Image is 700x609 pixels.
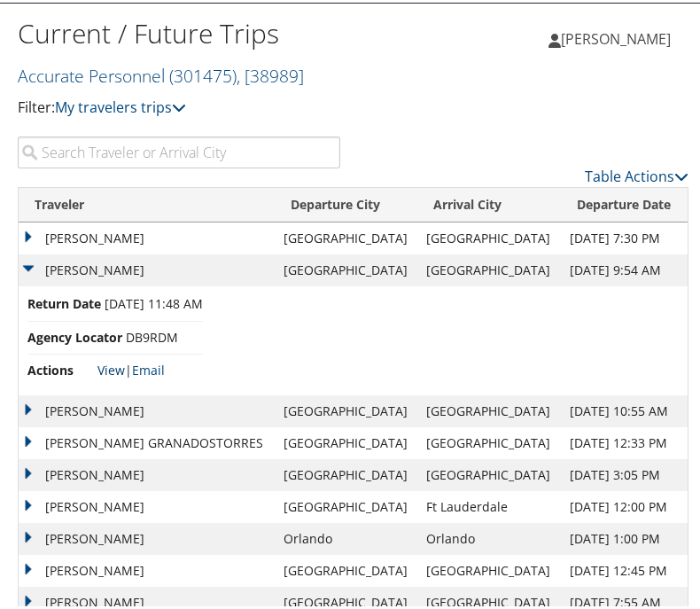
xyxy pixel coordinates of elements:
[27,358,94,378] span: Actions
[417,425,560,457] td: [GEOGRAPHIC_DATA]
[275,552,417,584] td: [GEOGRAPHIC_DATA]
[18,94,354,117] p: Filter:
[275,220,417,252] td: [GEOGRAPHIC_DATA]
[97,359,125,376] a: View
[417,520,560,552] td: Orlando
[18,61,304,85] a: Accurate Personnel
[548,10,688,63] a: [PERSON_NAME]
[97,359,165,376] span: |
[19,393,275,425] td: [PERSON_NAME]
[561,27,671,46] span: [PERSON_NAME]
[561,220,688,252] td: [DATE] 7:30 PM
[561,520,688,552] td: [DATE] 1:00 PM
[417,552,560,584] td: [GEOGRAPHIC_DATA]
[417,252,560,284] td: [GEOGRAPHIC_DATA]
[19,425,275,457] td: [PERSON_NAME] GRANADOSTORRES
[237,61,304,85] span: , [ 38989 ]
[18,134,340,166] input: Search Traveler or Arrival City
[561,252,688,284] td: [DATE] 9:54 AM
[126,326,178,343] span: DB9RDM
[275,425,417,457] td: [GEOGRAPHIC_DATA]
[18,12,354,50] h1: Current / Future Trips
[275,520,417,552] td: Orlando
[19,552,275,584] td: [PERSON_NAME]
[132,359,165,376] a: Email
[561,425,688,457] td: [DATE] 12:33 PM
[275,393,417,425] td: [GEOGRAPHIC_DATA]
[27,325,122,345] span: Agency Locator
[417,488,560,520] td: Ft Lauderdale
[105,293,203,309] span: [DATE] 11:48 AM
[55,95,186,114] a: My travelers trips
[561,393,688,425] td: [DATE] 10:55 AM
[561,488,688,520] td: [DATE] 12:00 PM
[417,220,560,252] td: [GEOGRAPHIC_DATA]
[417,185,560,220] th: Arrival City: activate to sort column ascending
[275,488,417,520] td: [GEOGRAPHIC_DATA]
[19,520,275,552] td: [PERSON_NAME]
[19,185,275,220] th: Traveler: activate to sort column ascending
[19,252,275,284] td: [PERSON_NAME]
[417,393,560,425] td: [GEOGRAPHIC_DATA]
[561,552,688,584] td: [DATE] 12:45 PM
[417,457,560,488] td: [GEOGRAPHIC_DATA]
[19,220,275,252] td: [PERSON_NAME]
[275,185,417,220] th: Departure City: activate to sort column ascending
[561,185,688,220] th: Departure Date: activate to sort column descending
[275,252,417,284] td: [GEOGRAPHIC_DATA]
[585,164,688,183] a: Table Actions
[561,457,688,488] td: [DATE] 3:05 PM
[19,457,275,488] td: [PERSON_NAME]
[27,292,101,311] span: Return Date
[19,488,275,520] td: [PERSON_NAME]
[275,457,417,488] td: [GEOGRAPHIC_DATA]
[169,61,237,85] span: ( 301475 )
